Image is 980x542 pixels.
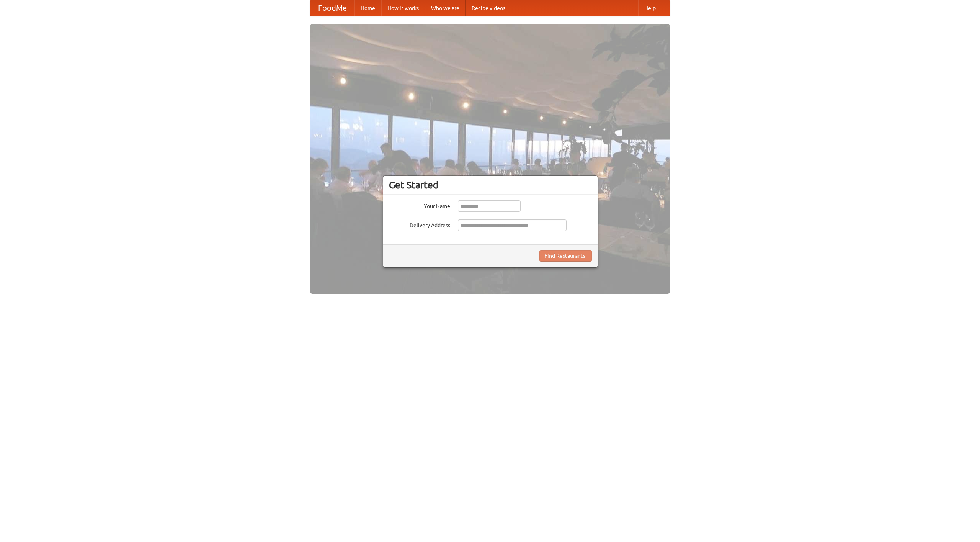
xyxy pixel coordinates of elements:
label: Delivery Address [389,219,450,229]
a: Help [638,0,662,16]
a: Recipe videos [465,0,511,16]
a: Who we are [425,0,465,16]
a: FoodMe [310,0,354,16]
a: How it works [381,0,425,16]
h3: Get Started [389,179,592,191]
a: Home [354,0,381,16]
label: Your Name [389,200,450,210]
button: Find Restaurants! [539,250,592,262]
